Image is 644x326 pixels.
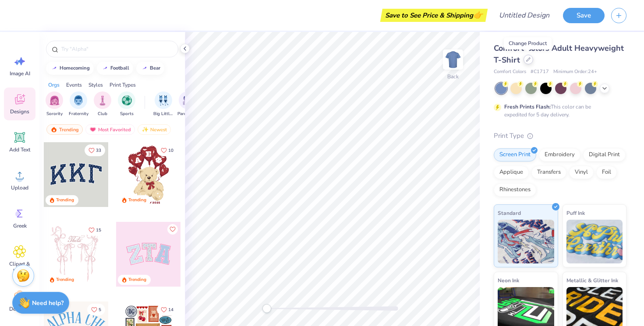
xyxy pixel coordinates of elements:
[531,166,566,179] div: Transfers
[596,166,617,179] div: Foil
[122,95,132,105] img: Sports Image
[60,66,90,70] div: homecoming
[504,103,612,119] div: This color can be expedited for 5 day delivery.
[94,91,111,117] div: filter for Club
[157,144,177,156] button: Like
[473,10,483,20] span: 👉
[46,91,63,117] button: filter button
[46,62,94,75] button: homecoming
[96,148,101,153] span: 33
[498,208,521,217] span: Standard
[50,95,60,105] img: Sorority Image
[87,304,105,315] button: Like
[118,91,135,117] div: filter for Sports
[444,51,462,68] img: Back
[10,108,29,115] span: Designs
[494,131,626,141] div: Print Type
[10,70,30,77] span: Image AI
[563,8,605,23] button: Save
[494,68,526,76] span: Comfort Colors
[94,91,111,117] button: filter button
[50,126,57,133] img: trending.gif
[159,95,168,105] img: Big Little Reveal Image
[11,184,28,191] span: Upload
[138,124,171,135] div: Newest
[566,208,585,217] span: Puff Ink
[85,144,105,156] button: Like
[492,7,556,24] input: Untitled Design
[69,91,88,117] button: filter button
[504,103,551,110] strong: Fresh Prints Flash:
[110,81,136,89] div: Print Types
[89,126,96,133] img: most_fav.gif
[128,197,146,203] div: Trending
[177,91,198,117] button: filter button
[494,43,624,65] span: Comfort Colors Adult Heavyweight T-Shirt
[120,111,134,117] span: Sports
[85,224,105,236] button: Like
[157,304,177,315] button: Like
[96,228,101,232] span: 15
[566,220,623,263] img: Puff Ink
[177,91,198,117] div: filter for Parent's Weekend
[167,224,178,235] button: Like
[494,166,529,179] div: Applique
[60,45,173,53] input: Try "Alpha"
[9,146,30,153] span: Add Text
[128,277,146,283] div: Trending
[51,66,58,71] img: trend_line.gif
[5,260,34,274] span: Clipart & logos
[118,91,135,117] button: filter button
[56,197,74,203] div: Trending
[262,304,271,313] div: Accessibility label
[66,81,82,89] div: Events
[32,299,64,307] strong: Need help?
[56,277,74,283] div: Trending
[153,91,173,117] button: filter button
[99,308,101,312] span: 5
[569,166,594,179] div: Vinyl
[98,95,107,105] img: Club Image
[583,148,626,161] div: Digital Print
[183,95,193,105] img: Parent's Weekend Image
[566,276,618,285] span: Metallic & Glitter Ink
[142,126,149,133] img: newest.gif
[447,73,459,81] div: Back
[74,95,83,105] img: Fraternity Image
[153,91,173,117] div: filter for Big Little Reveal
[9,305,30,312] span: Decorate
[141,66,148,71] img: trend_line.gif
[168,308,173,312] span: 14
[102,66,109,71] img: trend_line.gif
[539,148,580,161] div: Embroidery
[69,91,88,117] div: filter for Fraternity
[85,124,135,135] div: Most Favorited
[177,111,198,117] span: Parent's Weekend
[110,66,129,70] div: football
[504,37,552,49] div: Change Product
[48,81,60,89] div: Orgs
[88,81,103,89] div: Styles
[46,91,63,117] div: filter for Sorority
[553,68,597,76] span: Minimum Order: 24 +
[382,9,485,22] div: Save to See Price & Shipping
[498,276,519,285] span: Neon Ink
[498,220,554,263] img: Standard
[150,66,160,70] div: bear
[494,148,536,161] div: Screen Print
[13,222,27,229] span: Greek
[98,111,107,117] span: Club
[69,111,88,117] span: Fraternity
[136,62,164,75] button: bear
[46,111,63,117] span: Sorority
[494,183,536,196] div: Rhinestones
[531,68,549,76] span: # C1717
[97,62,133,75] button: football
[153,111,173,117] span: Big Little Reveal
[46,124,83,135] div: Trending
[168,148,173,153] span: 10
